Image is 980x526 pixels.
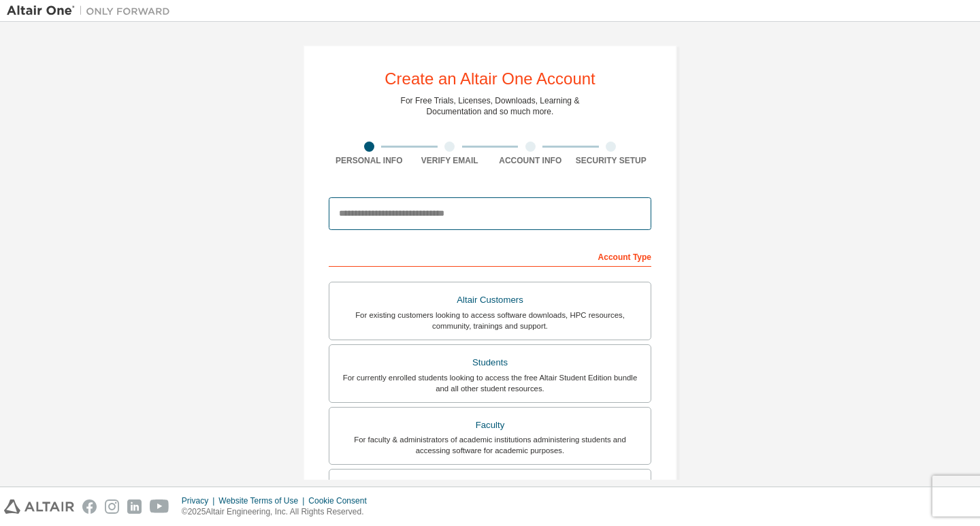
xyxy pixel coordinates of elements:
div: Website Terms of Use [218,495,308,506]
div: Cookie Consent [308,495,374,506]
div: For faculty & administrators of academic institutions administering students and accessing softwa... [338,434,642,456]
p: © 2025 Altair Engineering, Inc. All Rights Reserved. [182,506,375,518]
div: Create an Altair One Account [385,71,595,87]
div: Account Type [329,245,651,267]
div: For Free Trials, Licenses, Downloads, Learning & Documentation and so much more. [401,95,580,117]
div: For currently enrolled students looking to access the free Altair Student Edition bundle and all ... [338,372,642,394]
div: Privacy [182,495,218,506]
div: Account Info [490,155,571,166]
div: For existing customers looking to access software downloads, HPC resources, community, trainings ... [338,310,642,331]
div: Personal Info [329,155,410,166]
div: Everyone else [338,478,642,497]
div: Verify Email [410,155,491,166]
img: linkedin.svg [127,499,142,514]
img: instagram.svg [105,499,119,514]
div: Security Setup [571,155,652,166]
img: Altair One [7,4,177,18]
img: altair_logo.svg [4,499,74,514]
img: youtube.svg [150,499,169,514]
div: Faculty [338,416,642,435]
img: facebook.svg [82,499,97,514]
div: Altair Customers [338,291,642,310]
div: Students [338,353,642,372]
